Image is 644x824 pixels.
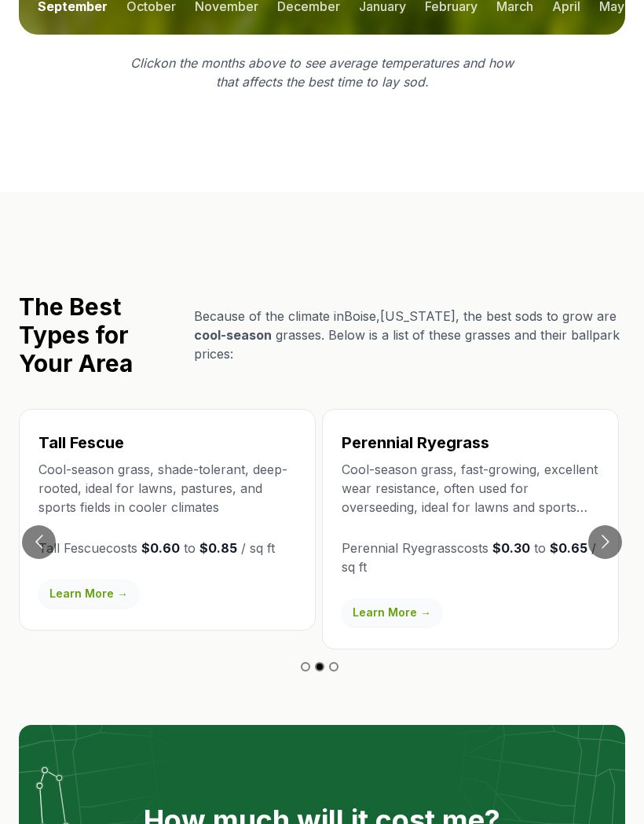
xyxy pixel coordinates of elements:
[342,432,599,454] h3: Perennial Ryegrass
[301,662,310,671] button: Go to slide 1
[329,662,338,671] button: Go to slide 3
[194,307,625,363] p: Because of the climate in Boise , [US_STATE] , the best sods to grow are grasses. Below is a list...
[199,540,237,556] strong: $0.85
[550,540,587,556] strong: $0.65
[22,525,56,559] button: Go to previous slide
[38,539,296,557] p: Tall Fescue costs to / sq ft
[342,460,599,517] p: Cool-season grass, fast-growing, excellent wear resistance, often used for overseeding, ideal for...
[141,540,180,556] strong: $0.60
[315,662,324,671] button: Go to slide 2
[38,460,296,517] p: Cool-season grass, shade-tolerant, deep-rooted, ideal for lawns, pastures, and sports fields in c...
[19,292,181,377] h2: The Best Types for Your Area
[121,53,523,91] p: Click on the months above to see average temperatures and how that affects the best time to lay sod.
[38,432,296,454] h3: Tall Fescue
[492,540,530,556] strong: $0.30
[38,579,139,608] a: Learn More →
[342,598,442,627] a: Learn More →
[588,525,622,559] button: Go to next slide
[194,327,272,343] span: cool-season
[342,539,599,576] p: Perennial Ryegrass costs to / sq ft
